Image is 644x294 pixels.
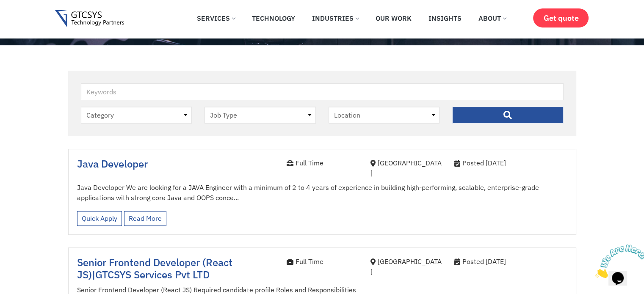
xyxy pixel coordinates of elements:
a: Senior Frontend Developer (React JS)|GTCSYS Services Pvt LTD [77,256,232,281]
div: Full Time [287,158,358,168]
div: Posted [DATE] [454,158,567,168]
a: Read More [124,211,166,226]
a: Services [191,9,241,27]
a: About [472,9,512,27]
span: GTCSYS Services Pvt LTD [95,268,210,281]
a: Quick Apply [77,211,122,226]
a: Insights [422,9,468,27]
iframe: chat widget [591,241,644,281]
div: Posted [DATE] [454,256,567,267]
img: Gtcsys logo [55,10,124,27]
input: Keywords [81,83,564,100]
a: Get quote [533,8,589,27]
div: [GEOGRAPHIC_DATA] [370,158,442,178]
div: Full Time [287,256,358,267]
a: Technology [246,9,301,27]
span: Senior Frontend Developer (React JS) [77,256,232,281]
a: Java Developer [77,157,148,170]
div: [GEOGRAPHIC_DATA] [370,256,442,277]
p: Java Developer We are looking for a JAVA Engineer with a minimum of 2 to 4 years of experience in... [77,182,567,203]
input:  [452,107,564,124]
a: Industries [306,9,365,27]
img: Chat attention grabber [3,3,56,37]
a: Our Work [369,9,418,27]
span: Get quote [543,14,578,22]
